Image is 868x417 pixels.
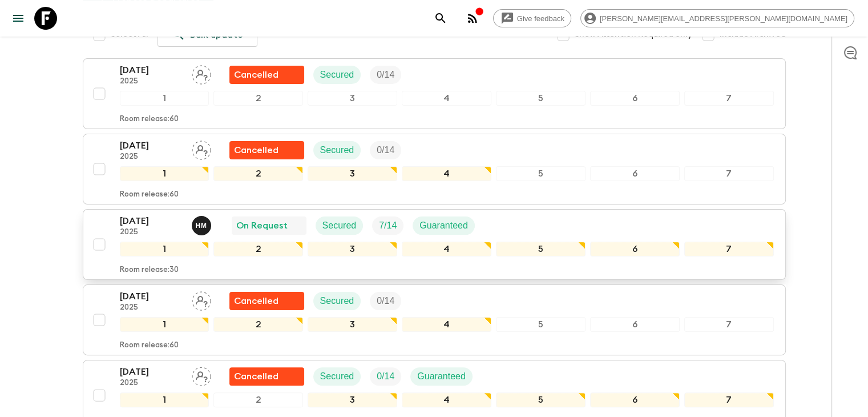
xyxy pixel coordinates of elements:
[377,143,394,157] p: 0 / 14
[120,266,179,275] p: Room release: 30
[590,91,680,106] div: 6
[120,91,209,106] div: 1
[120,115,179,124] p: Room release: 60
[192,216,213,235] button: HM
[320,68,354,82] p: Secured
[594,14,854,23] span: [PERSON_NAME][EMAIL_ADDRESS][PERSON_NAME][DOMAIN_NAME]
[684,242,774,256] div: 7
[234,68,278,82] p: Cancelled
[236,219,288,232] p: On Request
[496,91,586,106] div: 5
[320,143,354,157] p: Secured
[590,242,680,256] div: 6
[192,144,211,153] span: Assign pack leader
[580,9,854,27] div: [PERSON_NAME][EMAIL_ADDRESS][PERSON_NAME][DOMAIN_NAME]
[402,317,491,332] div: 4
[377,68,394,82] p: 0 / 14
[120,317,209,332] div: 1
[684,166,774,181] div: 7
[684,317,774,332] div: 7
[320,370,354,383] p: Secured
[402,392,491,407] div: 4
[313,66,361,84] div: Secured
[229,141,304,159] div: Flash Pack cancellation
[120,139,183,153] p: [DATE]
[120,63,183,77] p: [DATE]
[417,370,466,383] p: Guaranteed
[320,294,354,308] p: Secured
[213,392,303,407] div: 2
[196,221,207,230] p: H M
[496,317,586,332] div: 5
[316,216,364,235] div: Secured
[379,219,397,232] p: 7 / 14
[83,134,786,205] button: [DATE]2025Assign pack leaderFlash Pack cancellationSecuredTrip Fill1234567Room release:60
[120,77,183,86] p: 2025
[429,7,452,30] button: search adventures
[120,166,209,181] div: 1
[419,219,468,232] p: Guaranteed
[313,141,361,159] div: Secured
[496,392,586,407] div: 5
[83,58,786,129] button: [DATE]2025Assign pack leaderFlash Pack cancellationSecuredTrip Fill1234567Room release:60
[308,166,397,181] div: 3
[83,284,786,355] button: [DATE]2025Assign pack leaderFlash Pack cancellationSecuredTrip Fill1234567Room release:60
[496,242,586,256] div: 5
[313,367,361,386] div: Secured
[120,153,183,162] p: 2025
[370,141,401,159] div: Trip Fill
[120,290,183,303] p: [DATE]
[120,379,183,388] p: 2025
[377,370,394,383] p: 0 / 14
[590,166,680,181] div: 6
[120,303,183,312] p: 2025
[308,242,397,256] div: 3
[370,66,401,84] div: Trip Fill
[372,216,403,235] div: Trip Fill
[590,317,680,332] div: 6
[213,166,303,181] div: 2
[120,341,179,350] p: Room release: 60
[308,317,397,332] div: 3
[402,166,491,181] div: 4
[229,367,304,386] div: Flash Pack cancellation
[684,392,774,407] div: 7
[120,228,183,237] p: 2025
[308,91,397,106] div: 3
[313,292,361,310] div: Secured
[511,14,571,23] span: Give feedback
[120,365,183,379] p: [DATE]
[496,166,586,181] div: 5
[234,143,278,157] p: Cancelled
[684,91,774,106] div: 7
[308,392,397,407] div: 3
[213,317,303,332] div: 2
[590,392,680,407] div: 6
[377,294,394,308] p: 0 / 14
[229,292,304,310] div: Flash Pack cancellation
[234,370,278,383] p: Cancelled
[213,91,303,106] div: 2
[370,367,401,386] div: Trip Fill
[120,214,183,228] p: [DATE]
[402,242,491,256] div: 4
[120,242,209,256] div: 1
[192,219,213,228] span: Hob Medina
[229,66,304,84] div: Flash Pack cancellation
[213,242,303,256] div: 2
[402,91,491,106] div: 4
[120,190,179,199] p: Room release: 60
[192,69,211,78] span: Assign pack leader
[7,7,30,30] button: menu
[192,370,211,379] span: Assign pack leader
[234,294,278,308] p: Cancelled
[83,209,786,280] button: [DATE]2025Hob MedinaOn RequestSecuredTrip FillGuaranteed1234567Room release:30
[370,292,401,310] div: Trip Fill
[322,219,357,232] p: Secured
[120,392,209,407] div: 1
[192,295,211,304] span: Assign pack leader
[493,9,571,27] a: Give feedback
